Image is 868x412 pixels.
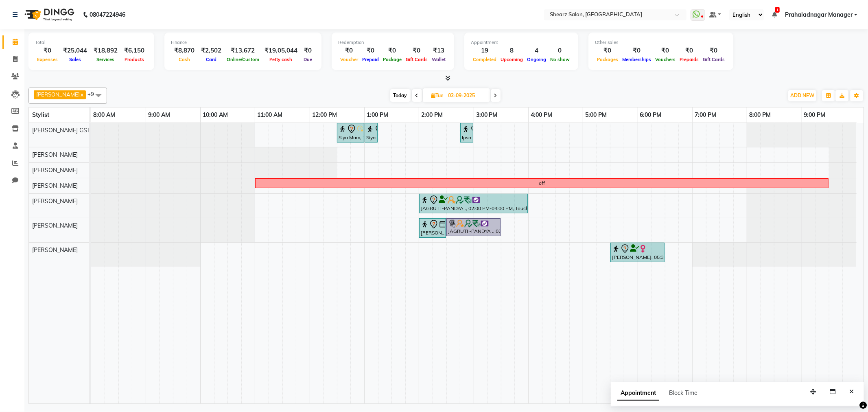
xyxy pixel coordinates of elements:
span: Stylist [32,111,49,118]
div: off [539,180,545,187]
div: ₹0 [381,46,404,55]
div: ₹0 [678,46,701,55]
b: 08047224946 [90,3,125,26]
span: Voucher [338,57,360,62]
span: Online/Custom [225,57,261,62]
span: Prepaid [360,57,381,62]
span: Services [95,57,117,62]
div: ₹13 [430,46,448,55]
div: ₹0 [701,46,727,55]
a: 4:00 PM [529,109,554,121]
span: Sales [67,57,83,62]
span: [PERSON_NAME] GSTIN - 21123 [32,127,118,134]
div: Finance [171,39,315,46]
a: 10:00 AM [201,109,230,121]
span: Memberships [620,57,653,62]
div: JAGRUTI -PANDYA ., 02:30 PM-03:30 PM, Signature pedicure [447,219,500,235]
div: ₹0 [301,46,315,55]
div: 19 [471,46,498,55]
input: 2025-09-02 [446,90,487,102]
div: [PERSON_NAME], 05:30 PM-06:30 PM, Haircut By Sr.Stylist - [DEMOGRAPHIC_DATA] [611,244,664,261]
div: Siya Mam, 12:30 PM-01:00 PM, Full hand international wax [338,124,363,141]
div: Total [35,39,148,46]
span: [PERSON_NAME] [32,167,78,174]
span: Due [302,57,314,62]
div: ₹13,672 [225,46,261,55]
span: Upcoming [498,57,525,62]
a: 6:00 PM [638,109,664,121]
div: Ipsa [PERSON_NAME] ., 02:45 PM-03:00 PM, Eyebrow threading [461,124,472,141]
div: Other sales [595,39,727,46]
span: [PERSON_NAME] [32,197,78,205]
a: x [80,91,83,98]
div: ₹2,502 [198,46,225,55]
img: logo [21,3,77,26]
span: Ongoing [525,57,548,62]
span: Vouchers [653,57,678,62]
span: Wallet [430,57,448,62]
span: No show [548,57,572,62]
a: 12:00 PM [310,109,339,121]
a: 1:00 PM [365,109,390,121]
a: 8:00 AM [91,109,117,121]
div: ₹6,150 [121,46,148,55]
div: ₹25,044 [60,46,90,55]
span: 1 [775,7,780,13]
span: Packages [595,57,620,62]
div: 0 [548,46,572,55]
span: Products [122,57,146,62]
span: ADD NEW [790,92,814,99]
span: Appointment [617,386,659,401]
span: Cash [177,57,192,62]
div: ₹19,05,044 [261,46,301,55]
div: ₹8,870 [171,46,198,55]
a: 9:00 AM [146,109,172,121]
a: 7:00 PM [693,109,718,121]
button: Close [846,386,857,398]
span: [PERSON_NAME] [36,91,80,98]
span: +9 [87,91,100,97]
a: 5:00 PM [583,109,609,121]
span: Tue [429,92,446,99]
div: 4 [525,46,548,55]
div: ₹0 [620,46,653,55]
a: 1 [772,11,777,18]
a: 2:00 PM [419,109,445,121]
span: Prahaladnagar Manager [785,11,853,19]
div: 8 [498,46,525,55]
span: Gift Cards [701,57,727,62]
div: ₹0 [360,46,381,55]
a: 9:00 PM [802,109,828,121]
span: [PERSON_NAME] [32,151,78,158]
div: ₹0 [404,46,430,55]
div: Siya Mam, 01:00 PM-01:15 PM, Peel off underarms wax [365,124,377,141]
span: Expenses [35,57,60,62]
span: Petty cash [268,57,295,62]
div: ₹18,892 [90,46,121,55]
span: Prepaids [678,57,701,62]
a: 11:00 AM [255,109,284,121]
span: Card [204,57,219,62]
div: ₹0 [35,46,60,55]
span: Completed [471,57,498,62]
button: ADD NEW [788,90,816,101]
div: ₹0 [595,46,620,55]
div: JAGRUTI -PANDYA ., 02:00 PM-04:00 PM, Touch up - upto 2 Inch - Inoa [420,195,527,212]
span: [PERSON_NAME] [32,182,78,189]
span: Today [390,89,411,102]
div: ₹0 [338,46,360,55]
a: 8:00 PM [747,109,773,121]
div: [PERSON_NAME] ., 02:00 PM-02:30 PM, Signature pedicure [420,219,445,237]
span: Package [381,57,404,62]
div: ₹0 [653,46,678,55]
span: [PERSON_NAME] [32,246,78,254]
span: Block Time [669,389,697,397]
span: Gift Cards [404,57,430,62]
a: 3:00 PM [474,109,500,121]
span: [PERSON_NAME] [32,222,78,229]
div: Appointment [471,39,572,46]
div: Redemption [338,39,448,46]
